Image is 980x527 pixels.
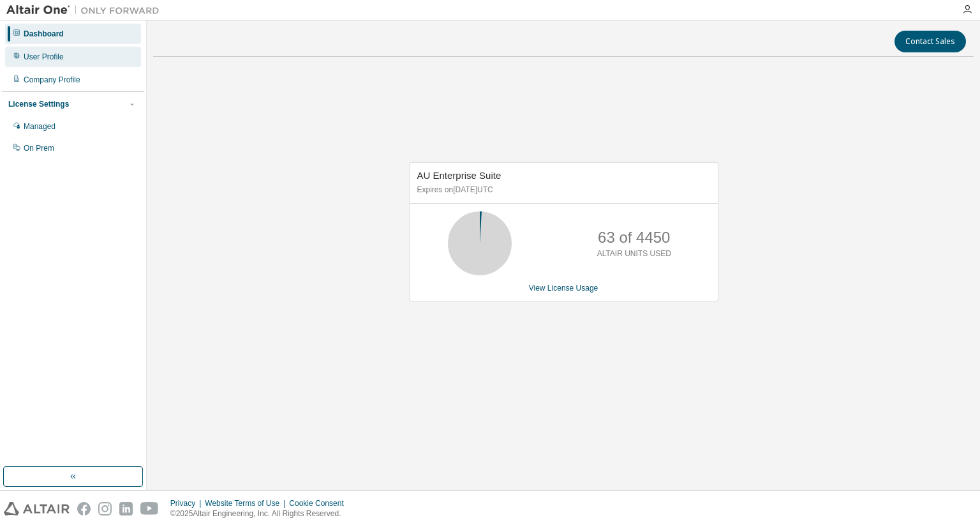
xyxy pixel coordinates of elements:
span: AU Enterprise Suite [417,170,501,181]
div: License Settings [8,99,69,109]
img: youtube.svg [140,502,159,516]
div: Privacy [170,498,205,508]
img: linkedin.svg [119,502,133,516]
img: facebook.svg [77,502,91,516]
div: Dashboard [24,29,64,39]
img: instagram.svg [98,502,112,516]
button: Contact Sales [895,31,966,52]
a: View License Usage [529,284,598,293]
p: 63 of 4450 [598,227,670,248]
p: © 2025 Altair Engineering, Inc. All Rights Reserved. [170,508,352,519]
div: Company Profile [24,75,80,85]
div: Managed [24,121,56,132]
img: altair_logo.svg [4,502,70,516]
div: Website Terms of Use [205,498,289,508]
p: ALTAIR UNITS USED [597,248,671,259]
img: Altair One [6,4,166,17]
div: On Prem [24,143,54,153]
div: User Profile [24,52,64,62]
p: Expires on [DATE] UTC [417,185,707,195]
div: Cookie Consent [289,498,351,508]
